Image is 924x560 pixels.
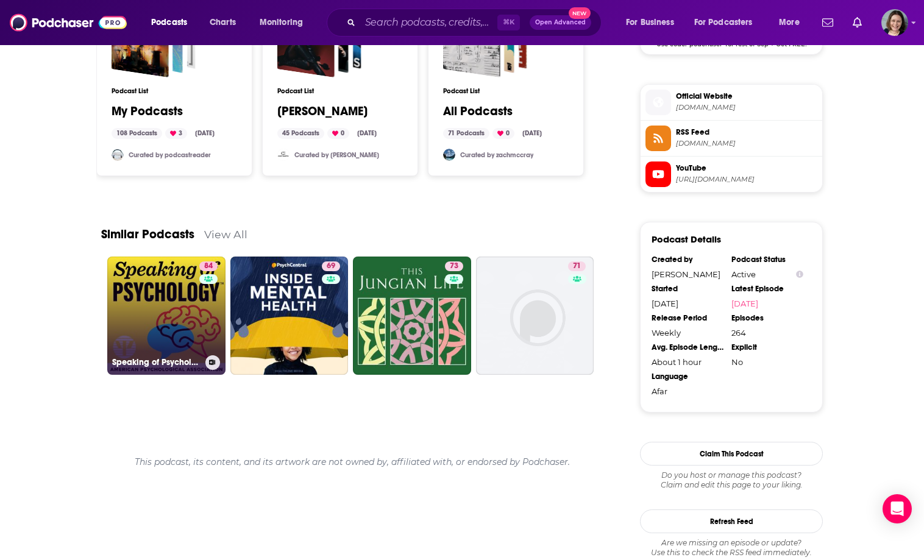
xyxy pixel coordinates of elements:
button: open menu [770,13,815,32]
button: Open AdvancedNew [530,15,591,30]
a: Show notifications dropdown [817,12,838,33]
span: Logged in as micglogovac [881,9,908,36]
div: 264 [731,328,803,338]
div: No [731,357,803,367]
div: Avg. Episode Length [652,342,723,352]
span: Monitoring [260,14,303,31]
div: Claim and edit this page to your liking. [640,470,823,490]
span: 71 [573,260,581,272]
a: [DATE] [731,299,803,308]
span: For Podcasters [694,14,753,31]
span: New [569,7,591,19]
span: Open Advanced [535,19,586,26]
div: [PERSON_NAME] [652,269,723,279]
div: Weekly [652,328,723,338]
div: Started [652,284,723,294]
a: Curated by zachmccray [460,151,533,159]
span: ⌘ K [497,15,520,30]
a: 71 [476,257,594,375]
button: open menu [617,13,689,32]
span: For Business [626,14,674,31]
div: Open Intercom Messenger [883,494,912,523]
div: Language [652,372,723,381]
span: RSS Feed [676,127,817,138]
a: 84Speaking of Psychology [107,257,226,375]
span: https://www.youtube.com/@psychiatrypsychotherapy6939 [676,175,817,184]
a: View All [204,228,247,241]
button: Show profile menu [881,9,908,36]
div: Afar [652,386,723,396]
img: Podchaser - Follow, Share and Rate Podcasts [10,11,127,34]
span: 73 [450,260,458,272]
div: [DATE] [517,128,547,139]
h3: Podcast List [277,87,403,95]
span: YouTube [676,163,817,174]
div: Created by [652,255,723,264]
span: Do you host or manage this podcast? [640,470,823,480]
button: Claim This Podcast [640,442,823,466]
img: User Profile [881,9,908,36]
div: 0 [492,128,514,139]
img: podcastreader [112,149,124,161]
button: open menu [143,13,203,32]
h3: Podcast Details [652,233,721,245]
a: YouTube[URL][DOMAIN_NAME] [645,161,817,187]
span: Official Website [676,91,817,102]
div: Are we missing an episode or update? Use this to check the RSS feed immediately. [640,538,823,558]
span: 69 [327,260,335,272]
a: 69 [322,261,340,271]
span: Charts [210,14,236,31]
h3: Speaking of Psychology [112,357,201,367]
div: Podcast Status [731,255,803,264]
div: 71 Podcasts [443,128,489,139]
a: Charts [202,13,243,32]
div: Episodes [731,313,803,323]
div: This podcast, its content, and its artwork are not owned by, affiliated with, or endorsed by Podc... [101,447,604,477]
span: Podcasts [151,14,187,31]
div: About 1 hour [652,357,723,367]
div: [DATE] [652,299,723,308]
div: 3 [165,128,187,139]
img: bradenchun [277,149,290,161]
div: [DATE] [352,128,382,139]
button: Show Info [796,270,803,279]
a: Curated by [PERSON_NAME] [294,151,379,159]
span: psychiatrypodcast.libsyn.com [676,139,817,148]
div: 0 [327,128,349,139]
img: zachmccray [443,149,455,161]
button: Refresh Feed [640,509,823,533]
a: Curated by podcastreader [129,151,211,159]
input: Search podcasts, credits, & more... [360,13,497,32]
a: All Podcasts [443,105,513,118]
a: 84 [199,261,218,271]
span: psychiatrypodcast.com [676,103,817,112]
div: 108 Podcasts [112,128,162,139]
button: open menu [251,13,319,32]
div: Latest Episode [731,284,803,294]
a: 71 [568,261,586,271]
a: Show notifications dropdown [848,12,867,33]
div: Search podcasts, credits, & more... [338,9,613,37]
a: 73 [353,257,471,375]
a: [PERSON_NAME] [277,105,368,118]
div: 45 Podcasts [277,128,324,139]
button: open menu [686,13,770,32]
div: [DATE] [190,128,219,139]
span: More [779,14,800,31]
div: Explicit [731,342,803,352]
span: 84 [204,260,213,272]
div: Active [731,269,803,279]
a: 69 [230,257,349,375]
a: 73 [445,261,463,271]
a: Official Website[DOMAIN_NAME] [645,90,817,115]
a: My Podcasts [112,105,183,118]
a: Similar Podcasts [101,227,194,242]
a: RSS Feed[DOMAIN_NAME] [645,126,817,151]
div: Release Period [652,313,723,323]
h3: Podcast List [443,87,569,95]
h3: Podcast List [112,87,237,95]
